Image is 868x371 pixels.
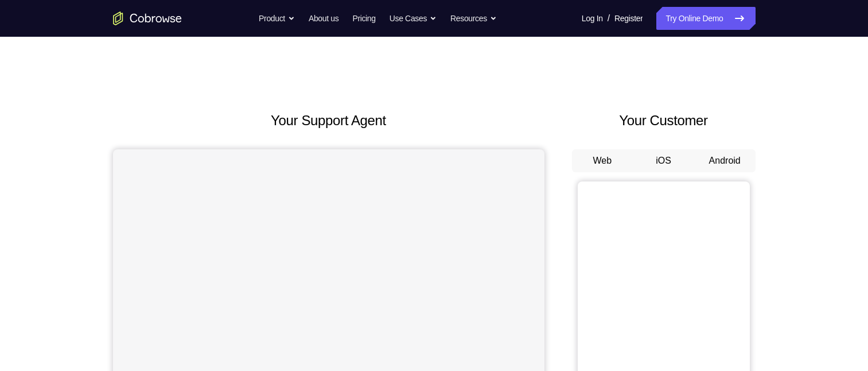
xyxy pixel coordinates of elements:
[572,149,633,172] button: Web
[450,7,497,30] button: Resources
[656,7,755,30] a: Try Online Demo
[633,149,694,172] button: iOS
[259,7,295,30] button: Product
[309,7,338,30] a: About us
[113,110,544,131] h2: Your Support Agent
[572,110,756,131] h2: Your Customer
[694,149,756,172] button: Android
[582,7,603,30] a: Log In
[390,7,437,30] button: Use Cases
[608,11,610,25] span: /
[113,11,182,25] a: Go to the home page
[352,7,375,30] a: Pricing
[614,7,643,30] a: Register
